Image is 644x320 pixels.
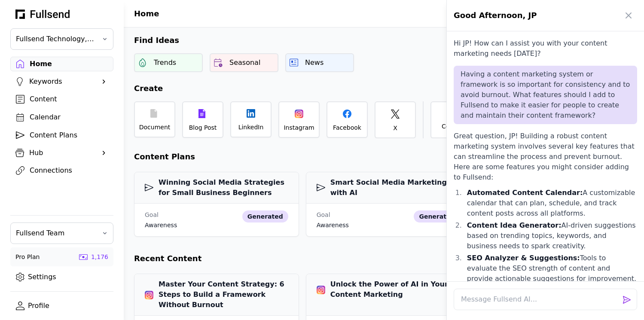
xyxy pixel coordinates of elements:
strong: SEO Analyzer & Suggestions: [467,254,580,262]
h1: Good Afternoon, JP [454,9,537,21]
p: Great question, JP! Building a robust content marketing system involves several key features that... [454,131,637,183]
strong: Automated Content Calendar: [467,189,583,197]
strong: Content Idea Generator: [467,221,562,229]
p: AI-driven suggestions based on trending topics, keywords, and business needs to spark creativity. [467,220,637,251]
p: Having a content marketing system or framework is so important for consistency and to avoid burno... [461,69,630,121]
p: Tools to evaluate the SEO strength of content and provide actionable suggestions for improvement. [467,253,637,284]
p: Hi JP! How can I assist you with your content marketing needs [DATE]? [454,38,637,59]
p: A customizable calendar that can plan, schedule, and track content posts across all platforms. [467,188,637,219]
